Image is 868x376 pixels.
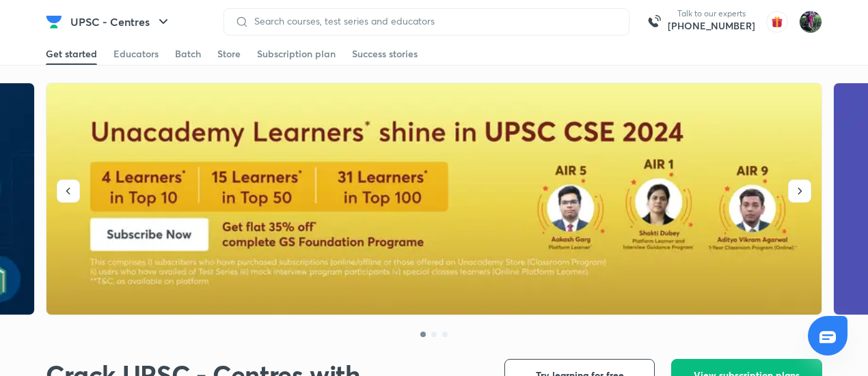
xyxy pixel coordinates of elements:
div: Success stories [352,47,418,61]
img: Ravishekhar Kumar [799,10,822,33]
div: Get started [46,47,97,61]
img: Company Logo [46,14,62,30]
a: Batch [175,43,201,65]
a: Subscription plan [257,43,336,65]
p: Talk to our experts [668,8,755,19]
a: Educators [113,43,159,65]
div: Subscription plan [257,47,336,61]
a: Get started [46,43,97,65]
button: UPSC - Centres [62,8,180,35]
img: avatar [766,11,788,33]
a: Store [217,43,241,65]
div: Educators [113,47,159,61]
a: [PHONE_NUMBER] [668,19,755,33]
a: Success stories [352,43,418,65]
input: Search courses, test series and educators [249,16,618,27]
img: call-us [640,8,668,35]
div: Store [217,47,241,61]
div: Batch [175,47,201,61]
